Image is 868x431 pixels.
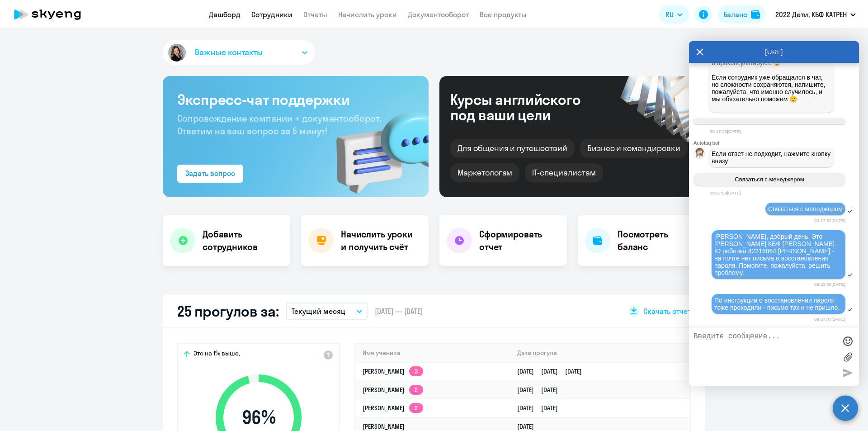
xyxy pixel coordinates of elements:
[694,148,705,161] img: bot avatar
[480,10,527,19] a: Все продукты
[193,349,240,360] span: Это на 1% выше,
[209,10,241,19] a: Дашборд
[517,404,565,412] a: [DATE][DATE]
[338,10,397,19] a: Начислить уроки
[659,5,689,24] button: RU
[363,422,405,431] a: [PERSON_NAME]
[814,317,845,322] time: 09:37:03[DATE]
[693,173,845,186] button: Связаться с менеджером
[525,163,603,182] div: IT-специалистам
[409,403,423,413] app-skyeng-badge: 2
[510,344,690,362] th: Дата прогула
[363,386,423,394] a: [PERSON_NAME]2
[751,10,760,19] img: balance
[718,5,765,24] button: Балансbalance
[771,4,860,25] button: 2022 Дети, КБФ КАТРЕН
[355,344,510,362] th: Имя ученика
[580,139,688,158] div: Бизнес и командировки
[643,306,691,316] span: Скачать отчет
[409,366,423,376] app-skyeng-badge: 3
[710,190,741,195] time: 09:17:29[DATE]
[712,150,832,165] span: Если ответ не подходит, нажмите кнопку внизу
[450,163,519,182] div: Маркетологам
[710,129,741,134] time: 09:17:29[DATE]
[450,92,605,123] div: Курсы английского под ваши цели
[185,168,235,179] div: Задать вопрос
[363,404,423,412] a: [PERSON_NAME]2
[517,367,589,375] a: [DATE][DATE][DATE]
[814,282,845,287] time: 09:22:06[DATE]
[841,350,854,364] label: Лимит 10 файлов
[723,9,747,20] div: Баланс
[203,228,283,253] h4: Добавить сотрудников
[693,140,859,146] div: Autofaq bot
[517,386,565,394] a: [DATE][DATE]
[409,385,423,395] app-skyeng-badge: 2
[177,165,243,183] button: Задать вопрос
[450,139,575,158] div: Для общения и путешествий
[292,306,345,317] p: Текущий месяц
[303,10,327,19] a: Отчеты
[665,9,674,20] span: RU
[323,95,429,197] img: bg-img
[177,90,414,109] h3: Экспресс-чат поддержки
[163,40,315,65] button: Важные контакты
[207,407,311,428] span: 96 %
[251,10,292,19] a: Сотрудники
[517,422,541,431] a: [DATE]
[375,306,423,316] span: [DATE] — [DATE]
[714,297,840,311] span: По инструкции о восстановлении пароля тоже проходили - письмо так и не пришло.
[408,10,469,19] a: Документооборот
[714,233,838,276] span: [PERSON_NAME], добрый день. Это [PERSON_NAME] КБФ [PERSON_NAME]. ID ребенка 42316864 [PERSON_NAME...
[363,367,423,375] a: [PERSON_NAME]3
[177,113,382,137] span: Сопровождение компании + документооборот. Ответим на ваш вопрос за 5 минут!
[166,42,188,63] img: avatar
[341,228,420,253] h4: Начислить уроки и получить счёт
[618,228,698,253] h4: Посмотреть баланс
[775,9,847,20] p: 2022 Дети, КБФ КАТРЕН
[286,303,368,320] button: Текущий месяц
[814,218,845,223] time: 09:17:52[DATE]
[735,176,804,183] span: Связаться с менеджером
[479,228,560,253] h4: Сформировать отчет
[768,205,843,213] span: Связаться с менеджером
[195,47,263,58] span: Важные контакты
[177,302,279,320] h2: 25 прогулов за:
